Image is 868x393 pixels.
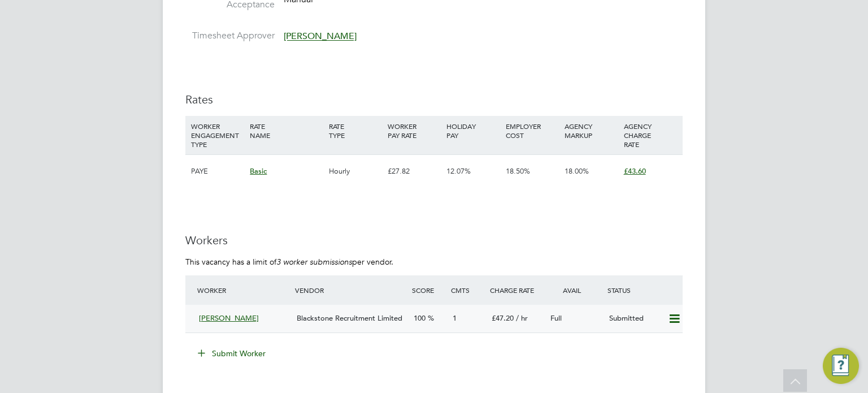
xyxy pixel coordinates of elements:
[492,313,514,323] span: £47.20
[414,313,426,323] span: 100
[546,280,605,300] div: Avail
[185,233,683,248] h3: Workers
[444,116,502,145] div: HOLIDAY PAY
[297,313,402,323] span: Blackstone Recruitment Limited
[190,344,275,362] button: Submit Worker
[194,280,292,300] div: Worker
[565,166,589,176] span: 18.00%
[506,166,530,176] span: 18.50%
[550,313,562,323] span: Full
[250,166,267,176] span: Basic
[624,166,646,176] span: £43.60
[823,348,859,384] button: Engage Resource Center
[562,116,620,145] div: AGENCY MARKUP
[621,116,680,154] div: AGENCY CHARGE RATE
[188,155,247,188] div: PAYE
[326,155,385,188] div: Hourly
[503,116,562,145] div: EMPLOYER COST
[276,257,352,267] em: 3 worker submissions
[188,116,247,154] div: WORKER ENGAGEMENT TYPE
[292,280,409,300] div: Vendor
[453,313,457,323] span: 1
[605,280,683,300] div: Status
[185,257,683,267] p: This vacancy has a limit of per vendor.
[284,31,357,42] span: [PERSON_NAME]
[385,116,444,145] div: WORKER PAY RATE
[326,116,385,145] div: RATE TYPE
[409,280,448,300] div: Score
[199,313,259,323] span: [PERSON_NAME]
[487,280,546,300] div: Charge Rate
[247,116,325,145] div: RATE NAME
[185,30,275,42] label: Timesheet Approver
[385,155,444,188] div: £27.82
[446,166,471,176] span: 12.07%
[516,313,528,323] span: / hr
[185,92,683,107] h3: Rates
[605,309,663,328] div: Submitted
[448,280,487,300] div: Cmts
